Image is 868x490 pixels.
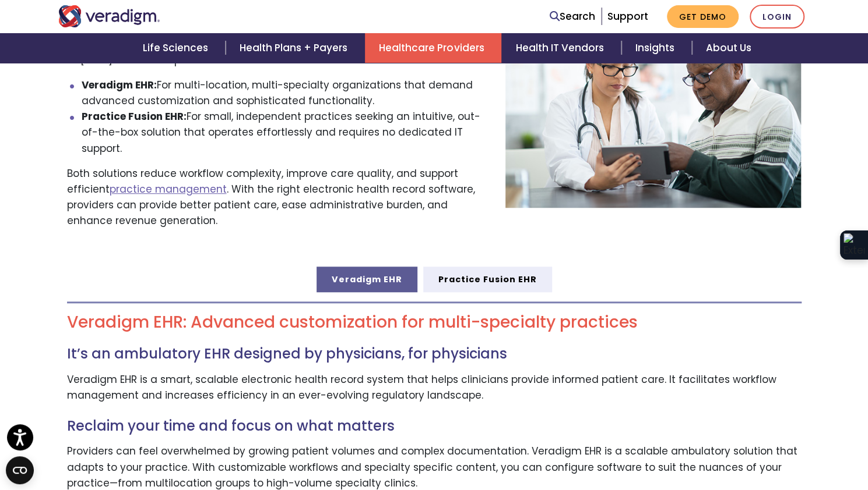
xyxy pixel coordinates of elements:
[110,182,227,196] a: practice management
[82,109,187,123] strong: Practice Fusion EHR:
[505,8,802,208] img: page-ehr-solutions-overview.jpg
[6,456,34,484] button: Open CMP widget
[226,33,365,63] a: Health Plans + Payers
[82,77,488,109] li: For multi-location, multi-specialty organizations that demand advanced customization and sophisti...
[550,9,595,24] a: Search
[67,166,488,229] p: Both solutions reduce workflow complexity, improve care quality, and support efficient . With the...
[58,5,160,27] img: Veradigm logo
[692,33,765,63] a: About Us
[67,346,802,363] h3: It’s an ambulatory EHR designed by physicians, for physicians
[501,33,621,63] a: Health IT Vendors
[423,267,552,292] a: Practice Fusion EHR
[607,9,648,23] a: Support
[67,313,802,332] h2: Veradigm EHR: Advanced customization for multi-specialty practices
[844,233,865,257] img: Extension Icon
[317,267,417,292] a: Veradigm EHR
[365,33,501,63] a: Healthcare Providers
[67,418,802,435] h3: Reclaim your time and focus on what matters
[129,33,226,63] a: Life Sciences
[750,5,804,29] a: Login
[82,78,157,92] strong: Veradigm EHR:
[621,33,692,63] a: Insights
[67,372,802,403] p: Veradigm EHR is a smart, scalable electronic health record system that helps clinicians provide i...
[667,5,739,28] a: Get Demo
[82,109,488,157] li: For small, independent practices seeking an intuitive, out-of-the-box solution that operates effo...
